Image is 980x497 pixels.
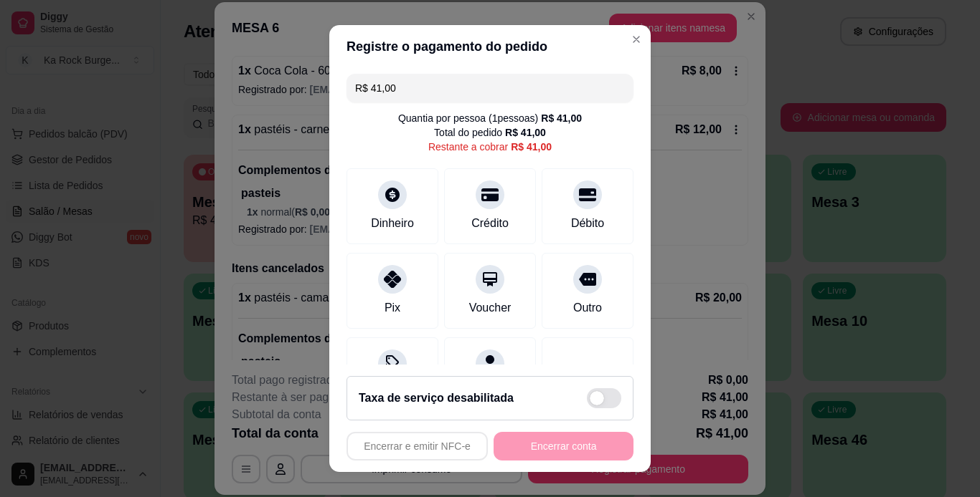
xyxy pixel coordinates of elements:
[573,299,602,317] div: Outro
[398,111,582,125] div: Quantia por pessoa ( 1 pessoas)
[469,299,512,317] div: Voucher
[385,299,400,317] div: Pix
[355,74,625,102] input: Ex.: hambúrguer de cordeiro
[625,28,648,51] button: Close
[371,215,414,232] div: Dinheiro
[428,140,552,154] div: Restante a cobrar
[505,125,546,140] div: R$ 41,00
[571,215,604,232] div: Débito
[434,125,546,140] div: Total do pedido
[471,215,509,232] div: Crédito
[541,111,582,125] div: R$ 41,00
[511,140,552,154] div: R$ 41,00
[329,25,651,68] header: Registre o pagamento do pedido
[359,390,514,407] h2: Taxa de serviço desabilitada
